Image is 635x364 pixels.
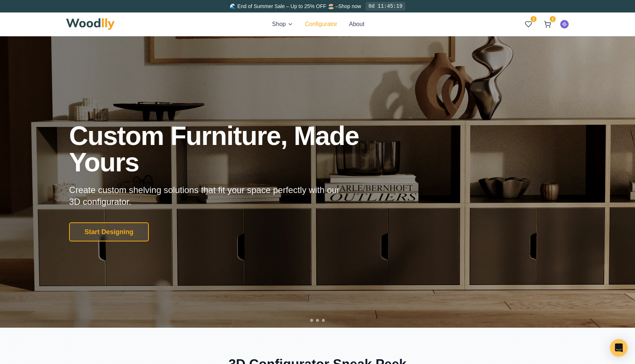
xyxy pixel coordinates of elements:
div: Open Intercom Messenger [610,339,628,357]
h1: Custom Furniture, Made Yours [69,123,398,175]
button: About [349,20,365,29]
button: 2 [541,18,554,31]
span: 🌊 End of Summer Sale – Up to 25% OFF 🏖️ – [230,3,338,9]
span: 2 [550,16,556,22]
button: 2 [522,18,535,31]
button: Shop [272,20,293,29]
button: Start Designing [69,222,149,241]
p: Create custom shelving solutions that fit your space perfectly with our 3D configurator. [69,184,351,208]
a: Shop now [338,3,361,9]
span: 2 [531,16,537,22]
div: 0d 11:45:19 [366,2,405,11]
img: The AI [560,20,568,28]
button: Configurator [305,20,337,29]
button: The AI [560,20,569,29]
img: Woodlly [66,18,115,30]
